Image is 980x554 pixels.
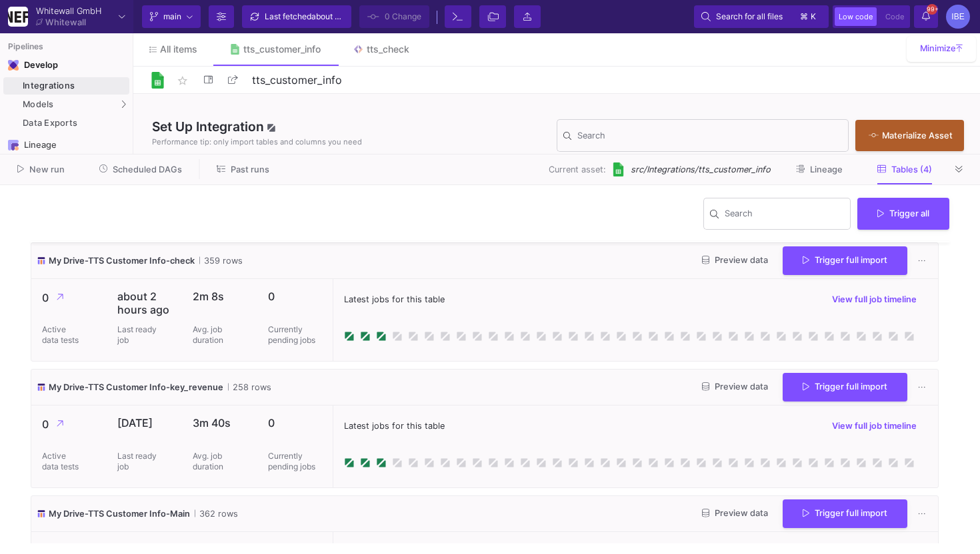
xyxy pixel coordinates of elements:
div: Last fetched [265,7,345,27]
span: All items [160,44,197,55]
p: 0 [42,290,96,306]
input: Search for Tables, Columns, etc. [577,133,842,143]
p: Active data tests [42,451,82,472]
button: Last fetchedabout 18 hours ago [242,5,351,28]
button: Tables (4) [861,159,948,180]
span: Trigger full import [803,382,887,392]
p: Avg. job duration [193,324,233,346]
button: Lineage [780,159,859,180]
p: 0 [42,416,96,433]
div: Data Exports [23,118,126,129]
p: Avg. job duration [193,451,233,472]
img: [Legacy] Google Sheets [611,162,625,176]
a: Integrations [3,77,129,95]
div: Set Up Integration [149,117,557,154]
button: Preview data [691,503,779,524]
span: View full job timeline [832,421,917,431]
span: Latest jobs for this table [344,293,445,306]
span: 362 rows [195,507,238,520]
button: Materialize Asset [855,120,964,151]
span: 359 rows [199,254,243,267]
span: 258 rows [228,381,271,394]
p: about 2 hours ago [117,290,171,316]
span: Code [885,12,904,21]
button: New run [1,159,81,180]
span: 99+ [927,4,937,15]
img: Navigation icon [8,60,19,71]
span: New run [29,164,65,174]
img: Tab icon [229,44,241,55]
button: Search for all files⌘k [694,5,829,28]
button: View full job timeline [821,416,927,436]
button: Trigger full import [783,246,907,275]
div: tts_customer_info [243,44,321,55]
mat-icon: star_border [175,73,191,89]
img: icon [37,254,46,267]
span: Performance tip: only import tables and columns you need [152,137,362,148]
img: icon [37,381,46,394]
button: Preview data [691,250,779,271]
button: Code [881,7,908,26]
p: Last ready job [117,451,157,472]
span: Past runs [231,164,269,174]
mat-expansion-panel-header: Navigation iconDevelop [3,55,129,76]
button: Low code [835,7,877,26]
p: [DATE] [117,416,171,429]
div: IBE [946,5,970,29]
button: Scheduled DAGs [83,159,199,180]
button: Trigger full import [783,373,907,402]
span: My Drive-TTS Customer Info-key_revenue [49,381,223,394]
span: Trigger full import [803,508,887,518]
button: Past runs [201,159,285,180]
p: 3m 40s [193,416,247,429]
span: Latest jobs for this table [344,419,445,432]
div: Whitewall [45,18,86,27]
p: 2m 8s [193,290,247,303]
button: View full job timeline [821,290,927,310]
img: YZ4Yr8zUCx6JYM5gIgaTIQYeTXdcwQjnYC8iZtTV.png [8,7,28,27]
button: IBE [942,5,970,29]
span: src/Integrations/tts_customer_info [631,163,771,176]
span: main [163,7,181,27]
span: Preview data [702,382,768,392]
span: Preview data [702,255,768,265]
span: My Drive-TTS Customer Info-check [49,254,195,267]
p: Active data tests [42,324,82,346]
p: 0 [268,290,322,303]
span: k [811,9,816,25]
div: Integrations [23,81,126,91]
div: tts_check [367,44,409,55]
button: ⌘k [796,9,821,25]
button: Trigger full import [783,499,907,528]
a: Navigation iconLineage [3,135,129,156]
img: Tab icon [353,44,364,55]
span: Lineage [810,164,843,174]
img: Logo [149,72,166,89]
span: Preview data [702,508,768,518]
img: Navigation icon [8,140,19,150]
span: Trigger full import [803,255,887,265]
span: Current asset: [549,163,606,176]
span: Tables (4) [891,164,932,174]
button: 99+ [914,5,938,28]
div: Develop [24,60,44,71]
p: Currently pending jobs [268,451,322,472]
span: Low code [839,12,873,21]
a: Data Exports [3,115,129,132]
p: 0 [268,416,322,429]
button: main [142,5,201,28]
span: ⌘ [800,9,808,25]
span: Scheduled DAGs [113,164,182,174]
span: Search for all files [716,7,783,27]
p: Currently pending jobs [268,324,322,346]
button: Trigger all [857,198,949,230]
span: My Drive-TTS Customer Info-Main [49,507,190,520]
img: icon [37,507,46,520]
span: Models [23,99,54,110]
div: Lineage [24,140,111,150]
span: View full job timeline [832,294,917,304]
span: Trigger all [877,208,929,218]
div: Materialize Asset [869,129,944,142]
div: Whitewall GmbH [36,7,101,15]
span: about 18 hours ago [311,11,382,21]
